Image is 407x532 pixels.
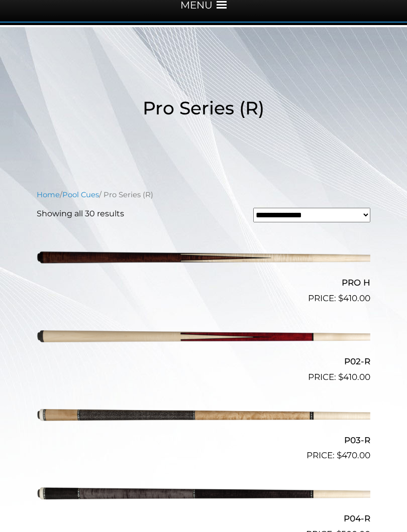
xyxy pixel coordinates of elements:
bdi: 410.00 [338,293,370,303]
select: Shop order [253,208,370,222]
bdi: 410.00 [338,372,370,382]
span: Pro Series (R) [143,97,264,119]
p: Showing all 30 results [37,208,124,220]
nav: Breadcrumb [37,189,370,200]
a: Pool Cues [62,190,99,199]
span: $ [338,372,343,382]
span: $ [337,450,342,460]
img: PRO H [37,230,370,286]
a: PRO H $410.00 [37,230,370,305]
img: P02-R [37,309,370,364]
a: P03-R $470.00 [37,388,370,462]
bdi: 470.00 [337,450,370,460]
a: Home [37,190,60,199]
a: P02-R $410.00 [37,309,370,383]
span: $ [338,293,343,303]
img: P04-R [37,466,370,521]
img: P03-R [37,388,370,443]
